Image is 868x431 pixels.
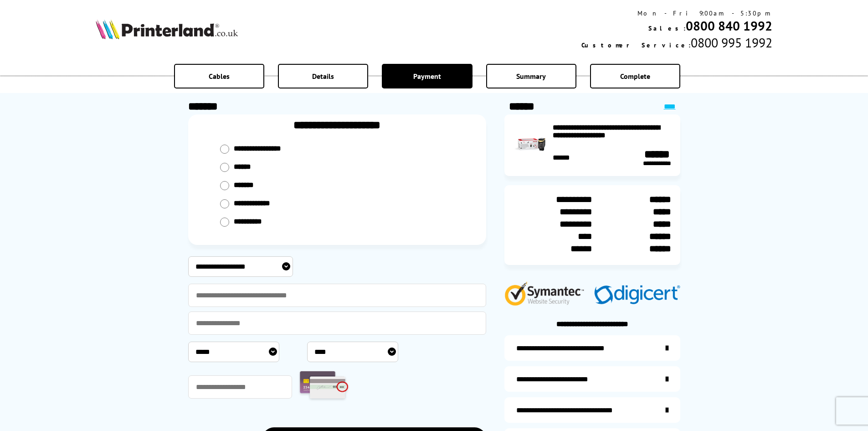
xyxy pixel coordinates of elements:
[691,34,772,51] span: 0800 995 1992
[96,19,238,39] img: Printerland Logo
[413,72,441,81] span: Payment
[209,72,230,81] span: Cables
[581,9,772,17] div: Mon - Fri 9:00am - 5:30pm
[504,397,680,423] a: additional-cables
[648,24,686,32] span: Sales:
[516,72,546,81] span: Summary
[504,335,680,361] a: additional-ink
[504,366,680,392] a: items-arrive
[581,41,691,49] span: Customer Service:
[686,17,772,34] a: 0800 840 1992
[620,72,650,81] span: Complete
[312,72,334,81] span: Details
